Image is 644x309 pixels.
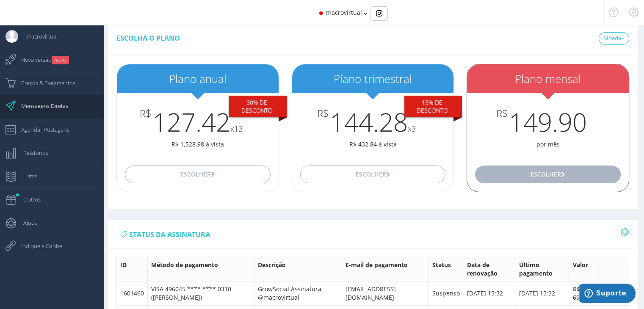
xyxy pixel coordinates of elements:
span: Preços & Pagamentos [13,72,75,94]
span: Ajuda [15,212,38,233]
th: Método de pagamento [148,257,254,281]
td: GrowSocial Assinatura @macrovirtual [254,281,342,305]
span: R$ [496,108,508,119]
span: macrovirtual [18,26,58,47]
th: Status [428,257,463,281]
th: E-mail de pagamento [342,257,428,281]
button: Escolher [300,166,445,183]
td: 1601460 [117,281,148,305]
span: status da assinatura [129,230,210,239]
div: 30% De desconto [229,96,287,118]
h2: Plano anual [117,73,279,85]
h2: Plano mensal [467,73,629,85]
div: Basic example [370,6,388,21]
td: [DATE] 15:32 [515,281,569,305]
span: Nova versão [13,49,69,70]
span: Escolha o plano [116,33,180,43]
span: Listas [15,166,37,187]
th: Valor [569,257,597,281]
span: Outros [15,189,41,210]
span: Agendar Postagens [13,119,69,140]
th: ID [117,257,148,281]
img: Instagram_simple_icon.svg [376,10,382,17]
p: por mês [467,140,629,149]
h3: 127.42 [117,108,279,136]
td: VISA 496045 **** **** 0310 ([PERSON_NAME]) [148,281,254,305]
td: [DATE] 15:32 [463,281,515,305]
th: Último pagamento [515,257,569,281]
th: Descrição [254,257,342,281]
small: NOVO [52,56,69,64]
span: Indique e Ganhe [13,235,62,257]
th: Data de renovação [463,257,515,281]
td: [EMAIL_ADDRESS][DOMAIN_NAME] [342,281,428,305]
span: R$ [317,108,329,119]
img: User Image [6,30,18,43]
span: macrovirtual [326,8,362,17]
iframe: Abre um widget para que você possa encontrar mais informações [579,284,636,305]
a: Moeda [599,32,629,45]
p: R$ 432.84 à vista [292,140,454,149]
button: Escolher [125,166,270,183]
p: R$ 1,528.98 à vista [117,140,279,149]
small: x3 [408,124,416,134]
small: x12 [230,124,243,134]
div: 15% De desconto [404,96,462,118]
h2: Plano trimestral [292,73,454,85]
span: Mensagens Diretas [13,95,68,116]
td: R$ 69.90 [569,281,597,305]
td: Suspenso [428,281,463,305]
h3: 149.90 [467,108,629,136]
span: R$ [140,108,152,119]
button: Escolher [475,166,620,183]
span: Relatórios [15,142,48,163]
h3: 144.28 [292,108,454,136]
